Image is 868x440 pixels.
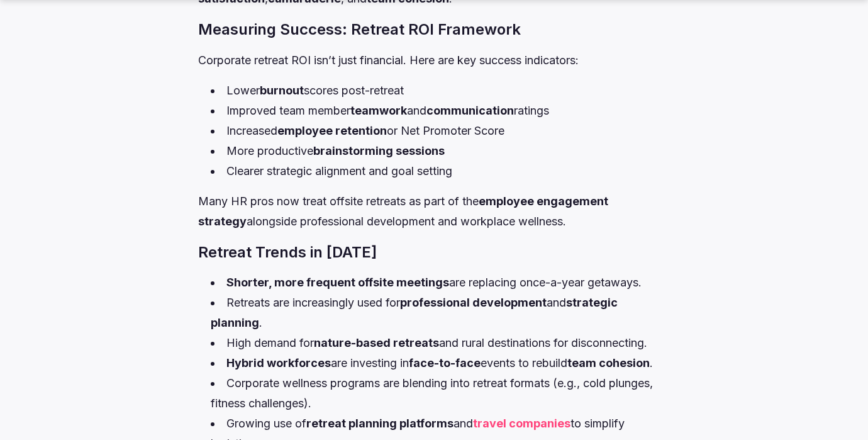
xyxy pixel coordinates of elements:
[226,276,449,289] strong: Shorter, more frequent offsite meetings
[567,356,650,369] strong: team cohesion
[198,191,669,232] p: Many HR pros now treat offsite retreats as part of the alongside professional development and wor...
[211,353,669,373] li: are investing in events to rebuild .
[198,195,608,228] strong: employee engagement strategy
[211,81,669,101] li: Lower scores post-retreat
[211,373,669,414] li: Corporate wellness programs are blending into retreat formats (e.g., cold plunges, fitness challe...
[473,417,570,430] a: travel companies
[198,50,669,71] p: Corporate retreat ROI isn’t just financial. Here are key success indicators:
[211,161,669,181] li: Clearer strategic alignment and goal setting
[211,141,669,161] li: More productive
[211,101,669,121] li: Improved team member and ratings
[409,356,481,369] strong: face-to-face
[260,84,304,97] strong: burnout
[211,333,669,353] li: High demand for and rural destinations for disconnecting.
[198,242,669,263] h3: Retreat Trends in [DATE]
[211,293,669,333] li: Retreats are increasingly used for and .
[211,121,669,141] li: Increased or Net Promoter Score
[277,124,387,137] strong: employee retention
[306,417,453,430] strong: retreat planning platforms
[350,104,407,117] strong: teamwork
[314,336,439,349] strong: nature-based retreats
[400,296,547,309] strong: professional development
[198,19,669,40] h3: Measuring Success: Retreat ROI Framework
[426,104,514,117] strong: communication
[211,273,669,293] li: are replacing once-a-year getaways.
[226,356,331,369] strong: Hybrid workforces
[313,144,445,157] strong: brainstorming sessions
